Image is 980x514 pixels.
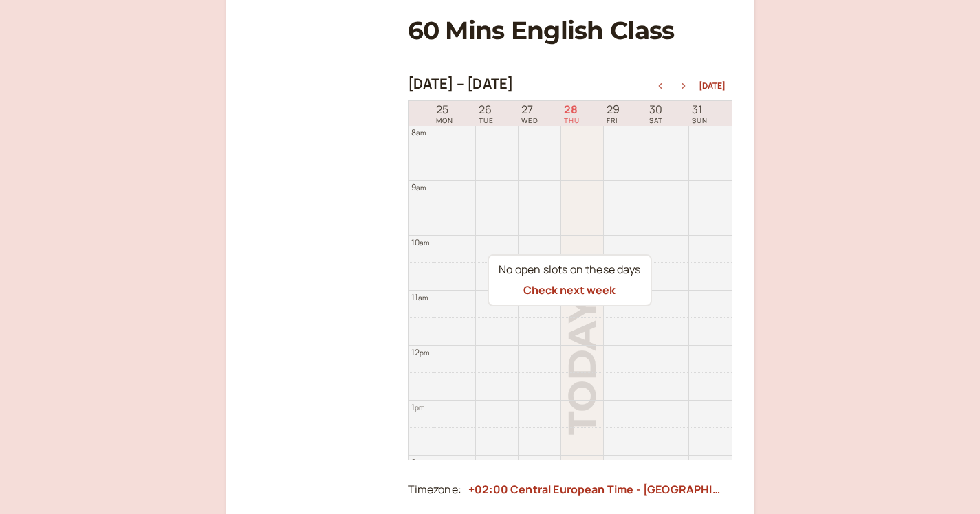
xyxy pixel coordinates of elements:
button: Check next week [523,284,616,296]
h2: [DATE] – [DATE] [408,76,514,92]
div: Timezone: [408,481,461,499]
button: [DATE] [699,81,726,91]
div: No open slots on these days [499,261,640,279]
h1: 60 Mins English Class [408,16,732,45]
